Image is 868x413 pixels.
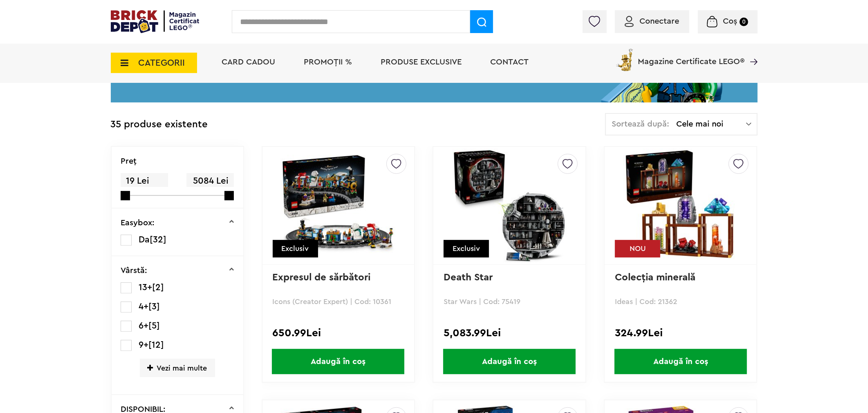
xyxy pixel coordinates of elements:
span: [3] [148,302,160,311]
p: Vârstă: [121,266,147,275]
img: Colecţia minerală [624,149,738,263]
a: Magazine Certificate LEGO® [745,47,758,55]
span: Sortează după: [612,120,670,128]
div: Exclusiv [273,240,318,258]
span: 9+ [139,340,148,349]
a: Card Cadou [222,58,276,66]
a: Adaugă în coș [262,349,414,374]
a: Contact [491,58,529,66]
span: 4+ [139,302,148,311]
div: NOU [615,240,660,258]
span: 19 Lei [121,173,168,189]
span: Vezi mai multe [140,359,215,377]
p: Easybox: [121,219,155,227]
div: Exclusiv [444,240,489,258]
div: 650.99Lei [273,328,404,338]
span: Magazine Certificate LEGO® [638,47,745,66]
span: CATEGORII [139,58,185,67]
p: Icons (Creator Expert) | Cod: 10361 [273,298,404,305]
span: [32] [150,235,166,244]
span: Adaugă în coș [615,349,747,374]
small: 0 [740,18,748,26]
a: Colecţia minerală [615,273,695,282]
span: Adaugă în coș [443,349,576,374]
div: 324.99Lei [615,328,746,338]
a: Adaugă în coș [605,349,756,374]
p: Preţ [121,157,137,165]
a: Expresul de sărbători [273,273,371,282]
span: [12] [148,340,164,349]
span: Cele mai noi [677,120,746,128]
span: Conectare [640,17,680,25]
a: Adaugă în coș [433,349,585,374]
span: Coș [723,17,737,25]
span: Da [139,235,150,244]
a: Produse exclusive [381,58,462,66]
span: 6+ [139,321,148,330]
span: 13+ [139,283,152,292]
img: Death Star [452,149,567,263]
a: PROMOȚII % [304,58,352,66]
span: [2] [152,283,164,292]
a: Conectare [625,17,680,25]
span: Adaugă în coș [272,349,404,374]
p: Star Wars | Cod: 75419 [444,298,575,305]
span: [5] [148,321,160,330]
div: 5,083.99Lei [444,328,575,338]
span: 5084 Lei [186,173,234,189]
img: Expresul de sărbători [281,149,395,263]
div: 35 produse existente [111,113,208,136]
a: Death Star [444,273,493,282]
p: Ideas | Cod: 21362 [615,298,746,305]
